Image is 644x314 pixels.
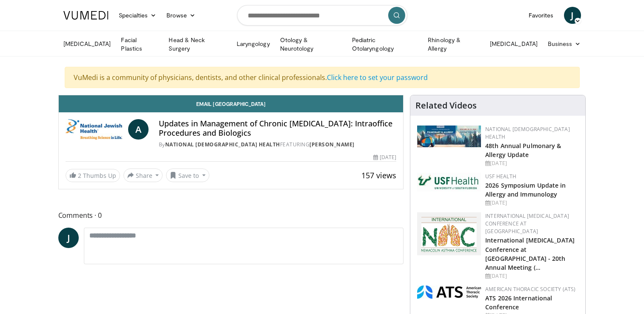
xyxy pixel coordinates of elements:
div: [DATE] [373,154,396,161]
a: USF Health [485,173,516,180]
a: International [MEDICAL_DATA] Conference at [GEOGRAPHIC_DATA] [485,212,569,235]
a: [MEDICAL_DATA] [485,35,543,52]
a: Business [543,35,586,52]
img: VuMedi Logo [63,11,109,20]
div: By FEATURING [159,141,397,148]
a: Head & Neck Surgery [163,36,231,53]
a: 48th Annual Pulmonary & Allergy Update [485,142,561,159]
button: Save to [166,168,209,182]
a: National [DEMOGRAPHIC_DATA] Health [485,126,570,140]
a: Click here to set your password [327,73,428,82]
a: A [128,119,149,140]
a: Rhinology & Allergy [423,36,485,53]
a: Pediatric Otolaryngology [347,36,423,53]
input: Search topics, interventions [237,5,407,26]
div: VuMedi is a community of physicians, dentists, and other clinical professionals. [65,67,580,88]
span: 157 views [361,170,396,180]
a: Otology & Neurotology [275,36,347,53]
div: [DATE] [485,199,578,207]
a: American Thoracic Society (ATS) [485,285,575,293]
a: National [DEMOGRAPHIC_DATA] Health [165,141,280,148]
h4: Updates in Management of Chronic [MEDICAL_DATA]: Intraoffice Procedures and Biologics [159,119,397,137]
img: 31f0e357-1e8b-4c70-9a73-47d0d0a8b17d.png.150x105_q85_autocrop_double_scale_upscale_version-0.2.jpg [417,285,481,299]
img: b90f5d12-84c1-472e-b843-5cad6c7ef911.jpg.150x105_q85_autocrop_double_scale_upscale_version-0.2.jpg [417,126,481,147]
span: Comments 0 [58,210,404,221]
a: ATS 2026 International Conference [485,294,552,311]
img: 6ba8804a-8538-4002-95e7-a8f8012d4a11.png.150x105_q85_autocrop_double_scale_upscale_version-0.2.jpg [417,173,481,191]
a: Email [GEOGRAPHIC_DATA] [59,95,404,112]
a: Browse [161,7,200,24]
img: 9485e4e4-7c5e-4f02-b036-ba13241ea18b.png.150x105_q85_autocrop_double_scale_upscale_version-0.2.png [417,212,481,255]
h4: Related Videos [415,100,477,111]
a: International [MEDICAL_DATA] Conference at [GEOGRAPHIC_DATA] - 20th Annual Meeting (… [485,236,575,271]
a: Laryngology [232,35,275,52]
a: Specialties [114,7,162,24]
a: 2026 Symposium Update in Allergy and Immunology [485,181,566,198]
span: 2 [78,171,81,180]
a: Facial Plastics [116,36,163,53]
div: [DATE] [485,160,578,167]
div: [DATE] [485,272,578,280]
a: 2 Thumbs Up [66,169,120,182]
a: [MEDICAL_DATA] [58,35,116,52]
a: J [58,228,79,248]
img: National Jewish Health [66,119,125,140]
a: J [564,7,581,24]
a: Favorites [524,7,559,24]
button: Share [123,168,163,182]
a: [PERSON_NAME] [309,141,355,148]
